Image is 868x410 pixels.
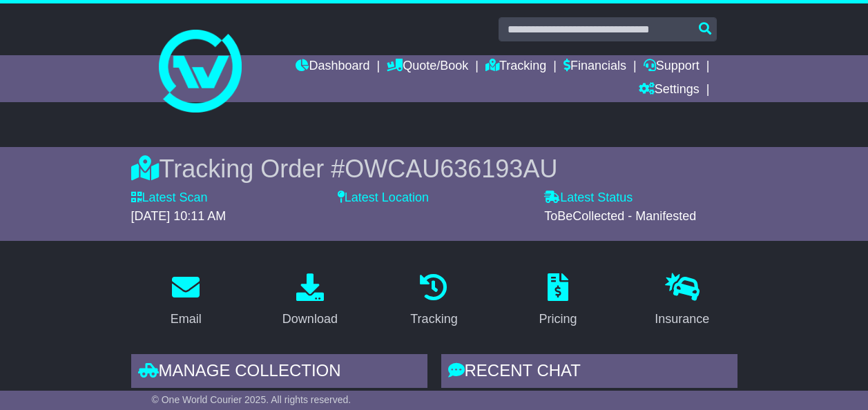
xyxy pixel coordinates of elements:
a: Support [644,55,700,79]
label: Latest Location [338,191,429,206]
span: © One World Courier 2025. All rights reserved. [152,394,351,405]
a: Financials [563,55,626,79]
div: RECENT CHAT [441,354,737,391]
a: Quote/Book [387,55,468,79]
a: Email [162,269,211,333]
a: Insurance [646,269,718,333]
a: Download [273,269,347,333]
div: Tracking Order # [131,154,737,184]
a: Dashboard [296,55,369,79]
div: Download [282,310,338,329]
a: Settings [639,79,700,102]
label: Latest Scan [131,191,208,206]
a: Tracking [485,55,546,79]
div: Manage collection [131,354,427,391]
a: Pricing [530,269,586,333]
span: ToBeCollected - Manifested [544,209,696,223]
span: OWCAU636193AU [345,155,557,183]
a: Tracking [401,269,466,333]
div: Insurance [655,310,709,329]
label: Latest Status [544,191,633,206]
div: Email [171,310,202,329]
div: Pricing [539,310,577,329]
div: Tracking [410,310,457,329]
span: [DATE] 10:11 AM [131,209,226,223]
